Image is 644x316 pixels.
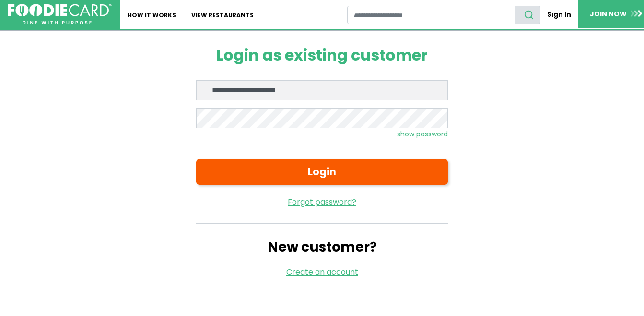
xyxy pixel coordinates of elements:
[540,6,578,24] a: Sign In
[286,267,358,278] a: Create an account
[397,129,448,139] small: show password
[196,239,448,255] h2: New customer?
[347,6,515,24] input: restaurant search
[196,46,448,64] h1: Login as existing customer
[196,196,448,208] a: Forgot password?
[8,4,112,25] img: FoodieCard; Eat, Drink, Save, Donate
[196,159,448,185] button: Login
[515,6,540,24] button: search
